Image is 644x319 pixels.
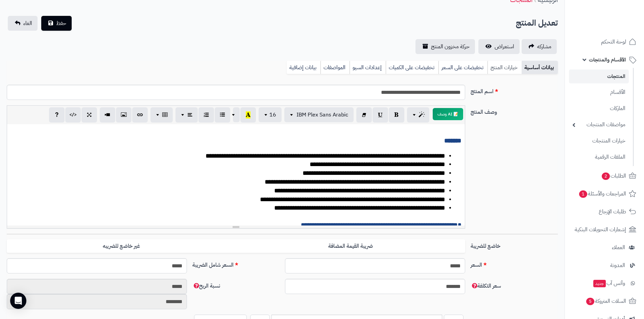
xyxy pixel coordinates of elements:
label: خاضع للضريبة [468,239,560,250]
a: تخفيضات على الكميات [386,61,438,74]
span: نسبة الربح [192,282,220,290]
span: لوحة التحكم [601,37,626,47]
span: مشاركه [537,43,551,51]
button: IBM Plex Sans Arabic [284,107,354,122]
label: غير خاضع للضريبه [7,239,236,253]
a: المواصفات [320,61,350,74]
a: المنتجات [569,70,629,83]
a: الملفات الرقمية [569,150,629,164]
a: المراجعات والأسئلة1 [569,186,640,202]
a: خيارات المنتجات [569,134,629,148]
a: لوحة التحكم [569,34,640,50]
span: الغاء [23,19,32,27]
span: العملاء [612,243,625,252]
span: 5 [586,298,594,305]
a: مشاركه [522,39,557,54]
span: IBM Plex Sans Arabic [296,111,348,119]
span: حركة مخزون المنتج [431,43,470,51]
label: ضريبة القيمة المضافة [236,239,465,253]
div: Open Intercom Messenger [10,293,26,309]
button: 📝 AI وصف [433,108,463,120]
label: وصف المنتج [468,105,560,116]
span: السلات المتروكة [586,296,626,306]
span: الطلبات [601,171,626,181]
button: حفظ [41,16,72,31]
span: استعراض [495,43,514,51]
span: إشعارات التحويلات البنكية [575,225,626,234]
span: حفظ [56,19,66,27]
span: وآتس آب [593,278,625,288]
a: طلبات الإرجاع [569,204,640,220]
a: وآتس آبجديد [569,275,640,291]
span: المدونة [610,261,625,270]
a: استعراض [478,39,520,54]
span: المراجعات والأسئلة [578,189,626,198]
label: السعر شامل الضريبة [190,258,282,269]
span: جديد [593,280,606,287]
a: بيانات إضافية [287,61,320,74]
a: خيارات المنتج [487,61,522,74]
a: الماركات [569,101,629,116]
button: 16 [259,107,282,122]
a: تخفيضات على السعر [438,61,487,74]
a: مواصفات المنتجات [569,117,629,132]
span: طلبات الإرجاع [599,207,626,216]
a: حركة مخزون المنتج [415,39,475,54]
h2: تعديل المنتج [516,16,558,30]
a: المدونة [569,257,640,273]
label: السعر [468,258,560,269]
span: 1 [579,190,587,198]
a: الطلبات2 [569,168,640,184]
a: إشعارات التحويلات البنكية [569,221,640,238]
a: إعدادات السيو [350,61,386,74]
a: الغاء [8,16,38,31]
a: الأقسام [569,85,629,100]
img: logo-2.png [598,18,638,32]
a: بيانات أساسية [522,61,558,74]
span: الأقسام والمنتجات [589,55,626,64]
span: 16 [269,111,276,119]
a: السلات المتروكة5 [569,293,640,309]
a: العملاء [569,239,640,256]
label: اسم المنتج [468,85,560,96]
span: 2 [602,172,610,180]
span: سعر التكلفة [471,282,501,290]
